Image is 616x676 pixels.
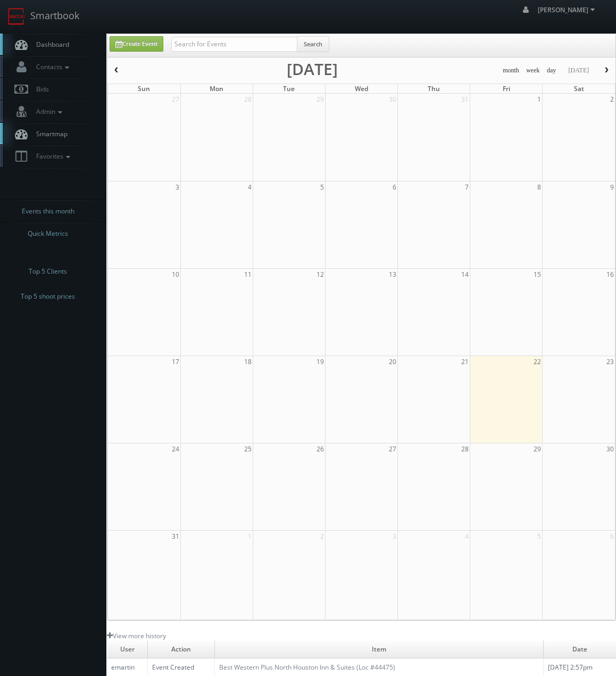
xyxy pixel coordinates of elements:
[522,64,544,77] button: week
[21,291,75,302] span: Top 5 shoot prices
[243,269,253,280] span: 11
[574,84,584,93] span: Sat
[243,94,253,105] span: 28
[8,8,25,25] img: smartbook-logo.png
[319,182,325,193] span: 5
[388,269,397,280] span: 13
[536,182,542,193] span: 8
[428,84,440,93] span: Thu
[532,269,542,280] span: 15
[319,531,325,542] span: 2
[171,269,180,280] span: 10
[460,94,470,105] span: 31
[609,531,615,542] span: 6
[171,356,180,367] span: 17
[31,152,73,161] span: Favorites
[31,62,72,71] span: Contacts
[499,64,523,77] button: month
[536,94,542,105] span: 1
[605,443,615,455] span: 30
[297,36,329,52] button: Search
[138,84,150,93] span: Sun
[315,269,325,280] span: 12
[392,182,397,193] span: 6
[605,356,615,367] span: 23
[243,356,253,367] span: 18
[464,182,470,193] span: 7
[171,443,180,455] span: 24
[460,443,470,455] span: 28
[29,266,67,277] span: Top 5 Clients
[148,640,215,658] td: Action
[532,356,542,367] span: 22
[538,5,598,14] span: [PERSON_NAME]
[392,531,397,542] span: 3
[247,182,253,193] span: 4
[210,84,223,93] span: Mon
[215,640,544,658] td: Item
[28,228,68,239] span: Quick Metrics
[388,94,397,105] span: 30
[543,640,616,658] td: Date
[107,631,166,640] a: View more history
[564,64,593,77] button: [DATE]
[107,640,148,658] td: User
[22,206,74,217] span: Events this month
[110,36,163,52] a: Create Event
[171,94,180,105] span: 27
[283,84,295,93] span: Tue
[388,443,397,455] span: 27
[174,182,180,193] span: 3
[315,94,325,105] span: 29
[536,531,542,542] span: 5
[31,40,69,49] span: Dashboard
[31,107,65,116] span: Admin
[532,443,542,455] span: 29
[609,182,615,193] span: 9
[171,37,297,52] input: Search for Events
[503,84,510,93] span: Fri
[543,64,560,77] button: day
[605,269,615,280] span: 16
[287,64,338,75] h2: [DATE]
[355,84,368,93] span: Wed
[219,663,395,672] a: Best Western Plus North Houston Inn & Suites (Loc #44475)
[388,356,397,367] span: 20
[31,129,68,138] span: Smartmap
[460,269,470,280] span: 14
[609,94,615,105] span: 2
[464,531,470,542] span: 4
[31,85,49,94] span: Bids
[247,531,253,542] span: 1
[315,443,325,455] span: 26
[243,443,253,455] span: 25
[460,356,470,367] span: 21
[315,356,325,367] span: 19
[171,531,180,542] span: 31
